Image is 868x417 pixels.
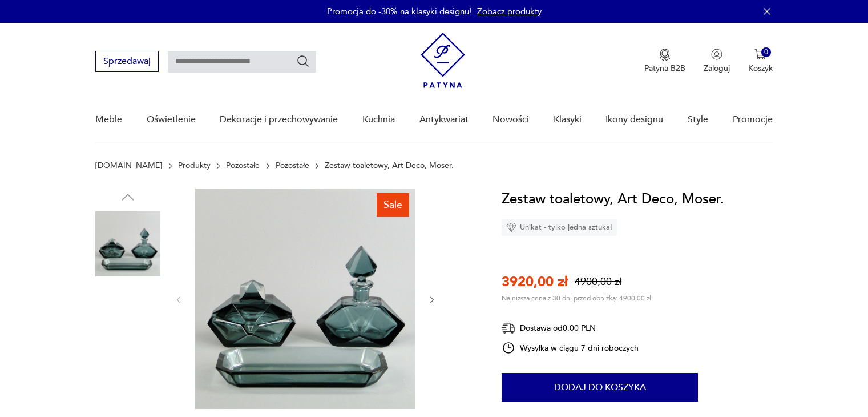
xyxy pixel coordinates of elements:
[502,373,698,402] button: Dodaj do koszyka
[659,49,671,61] img: Ikona medalu
[377,193,409,217] div: Sale
[95,98,122,142] a: Meble
[502,272,568,291] p: 3920,00 zł
[575,275,621,289] p: 4900,00 zł
[477,6,542,17] a: Zobacz produkty
[95,58,159,66] a: Sprzedawaj
[502,341,639,355] div: Wysyłka w ciągu 7 dni roboczych
[95,161,162,170] a: [DOMAIN_NAME]
[178,161,211,170] a: Produkty
[748,63,773,74] p: Koszyk
[502,189,724,210] h1: Zestaw toaletowy, Art Deco, Moser.
[362,98,395,142] a: Kuchnia
[644,63,685,74] p: Patyna B2B
[147,98,196,142] a: Oświetlenie
[220,98,338,142] a: Dekoracje i przechowywanie
[506,222,516,232] img: Ikona diamentu
[95,51,159,72] button: Sprzedawaj
[748,49,773,74] button: 0Koszyk
[502,321,515,335] img: Ikona dostawy
[704,49,730,74] button: Zaloguj
[502,294,651,303] p: Najniższa cena z 30 dni przed obniżką: 4900,00 zł
[195,189,415,409] img: Zdjęcie produktu Zestaw toaletowy, Art Deco, Moser.
[296,54,310,68] button: Szukaj
[733,98,773,142] a: Promocje
[704,63,730,74] p: Zaloguj
[711,49,722,60] img: Ikonka użytkownika
[502,321,639,335] div: Dostawa od 0,00 PLN
[644,49,685,74] a: Ikona medaluPatyna B2B
[492,98,529,142] a: Nowości
[419,98,469,142] a: Antykwariat
[325,161,454,170] p: Zestaw toaletowy, Art Deco, Moser.
[226,161,260,170] a: Pozostałe
[761,47,771,57] div: 0
[95,211,160,276] img: Zdjęcie produktu Zestaw toaletowy, Art Deco, Moser.
[502,219,617,236] div: Unikat - tylko jedna sztuka!
[644,49,685,74] button: Patyna B2B
[754,49,766,60] img: Ikona koszyka
[421,33,465,88] img: Patyna - sklep z meblami i dekoracjami vintage
[688,98,708,142] a: Style
[327,6,471,17] p: Promocja do -30% na klasyki designu!
[554,98,582,142] a: Klasyki
[605,98,663,142] a: Ikony designu
[95,284,160,350] img: Zdjęcie produktu Zestaw toaletowy, Art Deco, Moser.
[276,161,309,170] a: Pozostałe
